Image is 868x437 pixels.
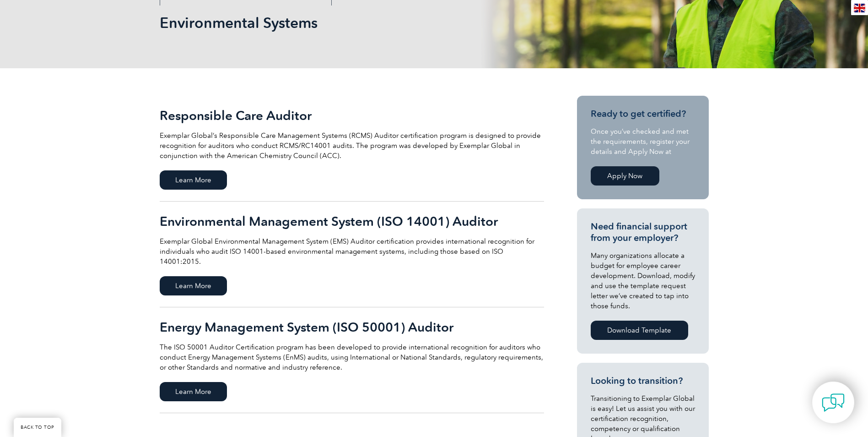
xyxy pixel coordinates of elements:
[160,202,544,307] a: Environmental Management System (ISO 14001) Auditor Exemplar Global Environmental Management Syst...
[591,321,688,340] a: Download Template
[591,221,695,244] h3: Need financial support from your employer?
[160,382,227,401] span: Learn More
[160,236,544,267] p: Exemplar Global Environmental Management System (EMS) Auditor certification provides internationa...
[160,342,544,372] p: The ISO 50001 Auditor Certification program has been developed to provide international recogniti...
[591,108,695,120] h3: Ready to get certified?
[822,391,845,414] img: contact-chat.png
[160,307,544,413] a: Energy Management System (ISO 50001) Auditor The ISO 50001 Auditor Certification program has been...
[160,108,544,123] h2: Responsible Care Auditor
[591,375,695,387] h3: Looking to transition?
[160,96,544,202] a: Responsible Care Auditor Exemplar Global’s Responsible Care Management Systems (RCMS) Auditor cer...
[591,251,695,311] p: Many organizations allocate a budget for employee career development. Download, modify and use th...
[160,170,227,190] span: Learn More
[854,4,865,12] img: en
[160,14,511,32] h1: Environmental Systems
[14,418,61,437] a: BACK TO TOP
[591,166,659,186] a: Apply Now
[591,126,695,157] p: Once you’ve checked and met the requirements, register your details and Apply Now at
[160,214,544,229] h2: Environmental Management System (ISO 14001) Auditor
[160,131,544,161] p: Exemplar Global’s Responsible Care Management Systems (RCMS) Auditor certification program is des...
[160,320,544,334] h2: Energy Management System (ISO 50001) Auditor
[160,276,227,295] span: Learn More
